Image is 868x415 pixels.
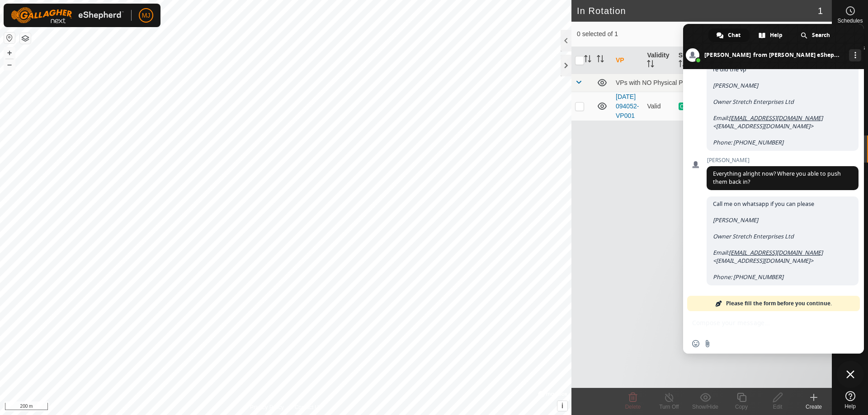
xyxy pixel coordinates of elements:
a: Privacy Policy [250,403,284,411]
span: Search [812,28,830,42]
span: I ran over to see them and my son [PERSON_NAME] re did the vp [713,57,851,146]
a: [EMAIL_ADDRESS][DOMAIN_NAME] [729,249,823,256]
span: Help [844,404,856,409]
p-sorticon: Activate to sort [647,61,654,69]
div: Help [750,28,792,42]
button: Reset Map [4,33,15,43]
div: Copy [723,403,759,411]
th: Validity [643,47,675,74]
span: Everything alright now? Where you able to push them back in? [713,170,841,186]
span: Send a file [704,340,711,347]
span: [PERSON_NAME] [713,216,758,224]
div: Search [793,28,839,42]
p-sorticon: Activate to sort [679,61,686,69]
a: [DATE] 094052-VP001 [616,93,639,119]
h2: In Rotation [577,5,818,16]
span: i [561,402,563,410]
span: Owner Stretch Enterprises Ltd [713,233,794,240]
button: + [4,47,15,58]
span: Please fill the form before you continue. [726,296,832,311]
span: ON [679,103,689,110]
span: Delete [625,404,641,410]
span: [PERSON_NAME] [713,82,758,89]
button: Map Layers [20,33,31,44]
div: Create [796,403,832,411]
span: Phone: [PHONE_NUMBER] [713,273,783,281]
div: VPs with NO Physical Paddock [616,79,828,86]
div: Chat [708,28,750,42]
div: Show/Hide [687,403,723,411]
span: [PERSON_NAME] [707,157,859,163]
span: Email: <[EMAIL_ADDRESS][DOMAIN_NAME]> [713,114,823,130]
p-sorticon: Activate to sort [584,56,591,64]
span: MJ [142,11,151,20]
span: Schedules [837,18,863,23]
div: Edit [759,403,796,411]
div: Turn Off [651,403,687,411]
span: Owner Stretch Enterprises Ltd [713,98,794,106]
th: Status [675,47,706,74]
button: i [557,401,567,411]
span: Help [770,28,783,42]
div: Close chat [837,361,864,388]
a: [EMAIL_ADDRESS][DOMAIN_NAME] [729,114,823,122]
span: Phone: [PHONE_NUMBER] [713,139,783,146]
span: Chat [728,28,741,42]
p-sorticon: Activate to sort [597,56,604,64]
a: Help [832,387,868,413]
td: Valid [643,92,675,121]
button: – [4,59,15,70]
span: Call me on whatsapp if you can please [713,200,823,281]
div: More channels [849,49,861,61]
span: Email: <[EMAIL_ADDRESS][DOMAIN_NAME]> [713,249,823,265]
img: Gallagher Logo [11,7,124,23]
th: VP [612,47,643,74]
a: Contact Us [295,403,321,411]
span: Insert an emoji [692,340,699,347]
span: 0 selected of 1 [577,29,700,39]
span: 1 [818,4,823,18]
